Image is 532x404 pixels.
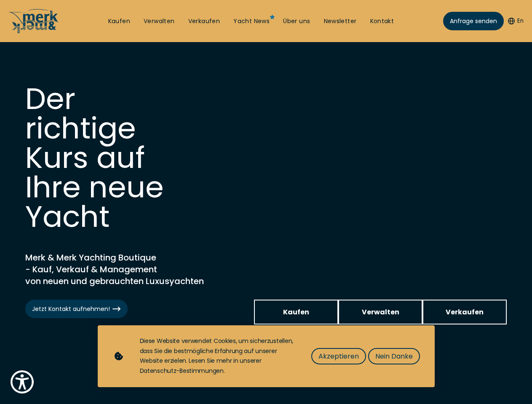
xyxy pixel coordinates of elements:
[283,307,309,317] span: Kaufen
[25,300,128,318] a: Jetzt Kontakt aufnehmen!
[318,351,359,361] span: Akzeptieren
[324,17,357,26] a: Newsletter
[8,368,36,396] button: Show Accessibility Preferences
[422,300,507,324] a: Verkaufen
[311,348,366,364] button: Akzeptieren
[25,252,236,287] h2: Merk & Merk Yachting Boutique - Kauf, Verkauf & Management von neuen und gebrauchten Luxusyachten
[144,17,175,26] a: Verwalten
[188,17,220,26] a: Verkaufen
[233,17,270,26] a: Yacht News
[370,17,394,26] a: Kontakt
[362,307,399,317] span: Verwalten
[508,17,524,25] button: En
[375,351,413,361] span: Nein Danke
[140,336,294,376] div: Diese Website verwendet Cookies, um sicherzustellen, dass Sie die bestmögliche Erfahrung auf unse...
[446,307,484,317] span: Verkaufen
[368,348,420,364] button: Nein Danke
[254,300,338,324] a: Kaufen
[338,300,422,324] a: Verwalten
[140,367,224,375] a: Datenschutz-Bestimmungen
[108,17,130,26] a: Kaufen
[32,305,121,314] span: Jetzt Kontakt aufnehmen!
[283,17,310,26] a: Über uns
[443,12,504,30] a: Anfrage senden
[25,84,194,231] h1: Der richtige Kurs auf Ihre neue Yacht
[450,17,497,26] span: Anfrage senden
